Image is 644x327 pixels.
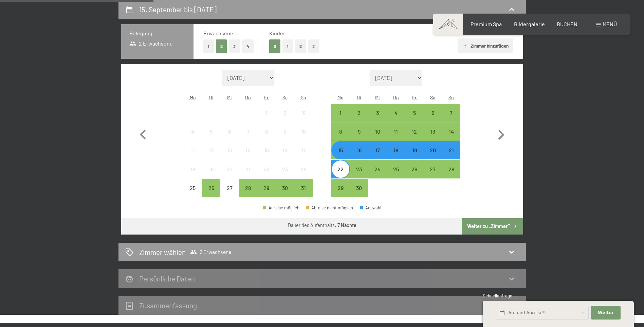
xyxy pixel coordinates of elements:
button: Nächster Monat [491,70,511,197]
div: Fri Aug 01 2025 [257,104,276,122]
div: Anreise möglich [331,122,350,141]
button: Weiter zu „Zimmer“ [462,218,523,235]
div: Anreise möglich [424,122,442,141]
div: Anreise nicht möglich [257,104,276,122]
div: Anreise möglich [387,141,405,159]
div: 27 [424,167,441,184]
div: Sun Sep 07 2025 [442,104,460,122]
div: Anreise nicht möglich [294,160,312,178]
div: 28 [443,167,460,184]
div: Thu Aug 21 2025 [239,160,257,178]
div: 19 [406,148,423,165]
div: 9 [276,129,293,146]
div: Anreise möglich [350,104,368,122]
abbr: Freitag [264,94,269,100]
div: Anreise möglich [368,104,387,122]
div: Thu Aug 07 2025 [239,122,257,141]
div: 2 [351,110,368,127]
div: Mon Sep 22 2025 [331,160,350,178]
div: Sat Aug 09 2025 [276,122,294,141]
a: Premium Spa [471,21,502,27]
abbr: Freitag [412,94,417,100]
div: 26 [203,185,220,202]
div: Anreise möglich [368,122,387,141]
div: 25 [387,167,404,184]
div: Mon Aug 25 2025 [184,179,202,197]
button: 4 [242,39,254,53]
div: Tue Sep 09 2025 [350,122,368,141]
div: Anreise möglich [405,104,423,122]
span: Schnellanfrage [483,293,512,298]
abbr: Mittwoch [227,94,232,100]
div: 24 [369,167,386,184]
div: Tue Sep 02 2025 [350,104,368,122]
div: Anreise nicht möglich [202,160,220,178]
div: 28 [240,185,257,202]
div: 3 [369,110,386,127]
span: Weiter [598,310,614,316]
div: 19 [203,167,220,184]
div: Thu Sep 04 2025 [387,104,405,122]
div: Anreise möglich [405,160,423,178]
div: Anreise möglich [202,179,220,197]
h2: Persönliche Daten [139,274,195,283]
div: 6 [221,129,238,146]
abbr: Mittwoch [375,94,380,100]
h3: Belegung [129,30,185,37]
button: 1 [282,39,293,53]
div: Anreise möglich [368,160,387,178]
div: 11 [387,129,404,146]
button: 3 [229,39,240,53]
div: 24 [295,167,312,184]
div: 16 [351,148,368,165]
div: Sat Sep 20 2025 [424,141,442,159]
div: 8 [332,129,349,146]
div: Anreise möglich [442,104,460,122]
div: 6 [424,110,441,127]
div: Anreise nicht möglich [202,122,220,141]
div: Fri Aug 29 2025 [257,179,276,197]
div: 1 [258,110,275,127]
div: 17 [295,148,312,165]
div: Anreise nicht möglich [220,179,239,197]
div: Thu Aug 28 2025 [239,179,257,197]
div: 27 [221,185,238,202]
div: 4 [184,129,201,146]
div: Anreise möglich [424,104,442,122]
div: Anreise nicht möglich [220,160,239,178]
abbr: Dienstag [209,94,214,100]
div: Anreise möglich [442,122,460,141]
abbr: Sonntag [448,94,454,100]
div: Mon Sep 15 2025 [331,141,350,159]
h2: Zimmer wählen [139,247,186,257]
abbr: Montag [337,94,344,100]
div: Sat Aug 16 2025 [276,141,294,159]
div: Fri Sep 12 2025 [405,122,423,141]
div: 23 [276,167,293,184]
div: Sat Sep 27 2025 [424,160,442,178]
span: Kinder [269,30,285,36]
div: Dauer des Aufenthalts: [288,222,356,229]
div: Anreise möglich [405,141,423,159]
div: Fri Aug 08 2025 [257,122,276,141]
div: 5 [406,110,423,127]
div: Sun Sep 28 2025 [442,160,460,178]
div: Anreise nicht möglich [239,122,257,141]
span: Bildergalerie [514,21,545,27]
span: 2 Erwachsene [190,248,231,255]
div: Wed Aug 06 2025 [220,122,239,141]
div: Anreise nicht möglich [184,160,202,178]
div: 21 [240,167,257,184]
div: Anreise nicht möglich [220,122,239,141]
div: 29 [332,185,349,202]
abbr: Samstag [282,94,288,100]
div: 14 [240,148,257,165]
div: Anreise nicht möglich [276,122,294,141]
button: Weiter [591,306,620,320]
div: 2 [276,110,293,127]
div: Anreise nicht möglich [257,141,276,159]
div: Wed Sep 03 2025 [368,104,387,122]
div: Auswahl [360,206,382,210]
div: 18 [387,148,404,165]
div: 31 [295,185,312,202]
